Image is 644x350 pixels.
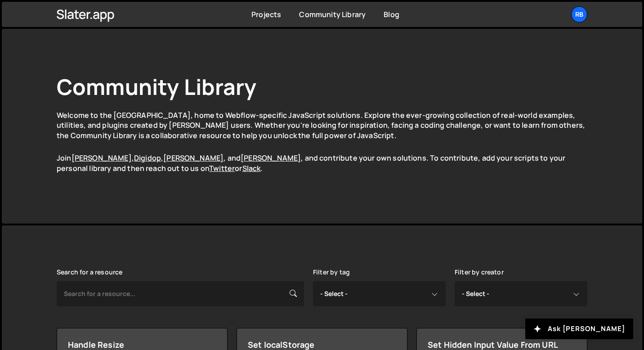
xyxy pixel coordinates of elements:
[57,110,587,140] p: Welcome to the [GEOGRAPHIC_DATA], home to Webflow-specific JavaScript solutions. Explore the ever...
[241,153,301,163] a: [PERSON_NAME]
[571,6,587,22] a: RB
[68,339,216,350] div: Handle Resize
[248,339,396,350] div: Set localStorage
[242,163,261,173] a: Slack
[251,9,281,19] a: Projects
[57,153,587,173] p: Join , , , and , and contribute your own solutions. To contribute, add your scripts to your perso...
[72,153,132,163] a: [PERSON_NAME]
[525,319,633,339] button: Ask [PERSON_NAME]
[313,269,350,276] label: Filter by tag
[134,153,161,163] a: Digidop
[209,163,235,173] a: Twitter
[57,269,122,276] label: Search for a resource
[163,153,224,163] a: [PERSON_NAME]
[57,72,587,101] h1: Community Library
[384,9,399,19] a: Blog
[299,9,366,19] a: Community Library
[455,269,504,276] label: Filter by creator
[57,281,304,306] input: Search for a resource...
